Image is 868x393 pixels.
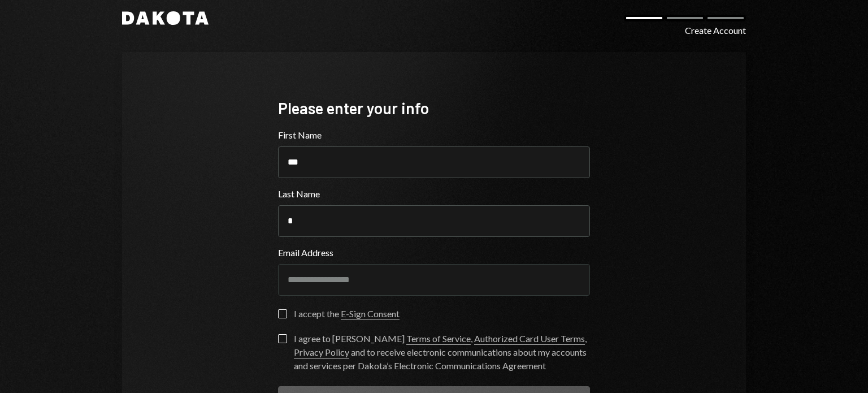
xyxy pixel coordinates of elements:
button: I agree to [PERSON_NAME] Terms of Service, Authorized Card User Terms, Privacy Policy and to rece... [278,334,287,343]
label: First Name [278,128,590,142]
button: I accept the E-Sign Consent [278,309,287,318]
div: I agree to [PERSON_NAME] , , and to receive electronic communications about my accounts and servi... [294,332,590,373]
a: Terms of Service [406,333,471,345]
div: Please enter your info [278,97,590,119]
div: I accept the [294,307,400,321]
a: E-Sign Consent [341,308,400,320]
a: Authorized Card User Terms [474,333,585,345]
label: Email Address [278,246,590,260]
label: Last Name [278,187,590,201]
a: Privacy Policy [294,347,349,359]
div: Create Account [685,24,746,37]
